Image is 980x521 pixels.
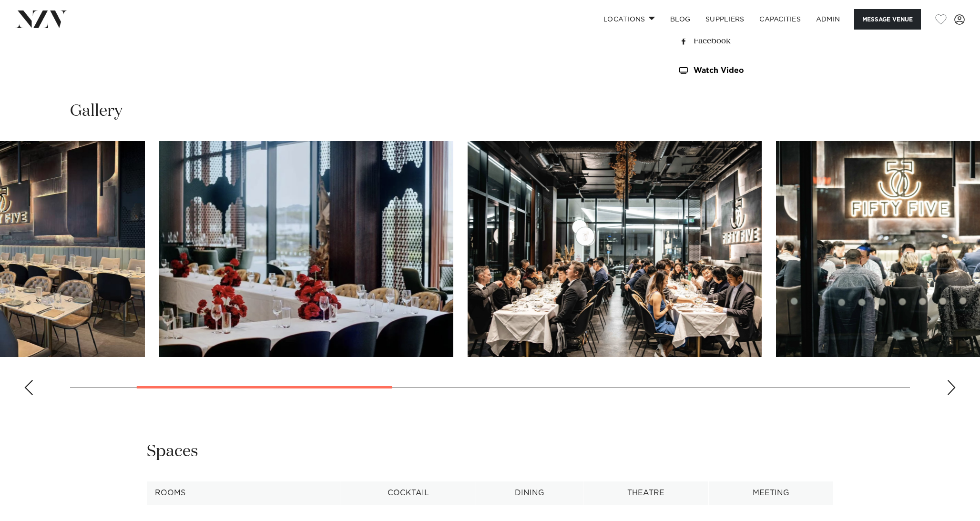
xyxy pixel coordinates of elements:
th: Dining [476,481,583,505]
swiper-slide: 2 / 9 [159,141,453,357]
th: Meeting [709,481,833,505]
swiper-slide: 3 / 9 [468,141,762,357]
a: Capacities [752,9,808,30]
th: Rooms [147,481,340,505]
th: Theatre [583,481,709,505]
a: SUPPLIERS [698,9,752,30]
button: Message Venue [854,9,921,30]
h2: Gallery [70,101,122,122]
h2: Spaces [147,441,198,462]
a: Facebook [678,34,833,48]
a: Locations [596,9,663,30]
th: Cocktail [340,481,476,505]
img: nzv-logo.png [15,10,67,28]
a: BLOG [663,9,698,30]
a: ADMIN [808,9,847,30]
a: Watch Video [678,67,833,75]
